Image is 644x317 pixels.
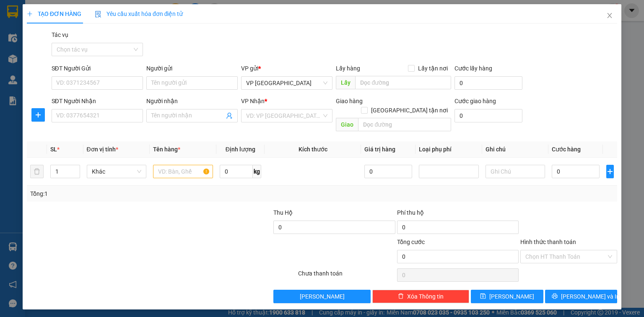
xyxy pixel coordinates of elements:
[606,12,613,19] span: close
[52,31,68,38] label: Tác vụ
[95,10,183,17] span: Yêu cầu xuất hóa đơn điện tử
[489,292,534,301] span: [PERSON_NAME]
[552,293,558,300] span: printer
[297,269,396,283] div: Chưa thanh toán
[153,165,213,178] input: VD: Bàn, Ghế
[95,11,101,18] img: icon
[241,64,332,73] div: VP gửi
[561,292,620,301] span: [PERSON_NAME] và In
[336,98,363,104] span: Giao hàng
[30,189,249,198] div: Tổng: 1
[27,10,81,17] span: TẠO ĐƠN HÀNG
[30,165,44,178] button: delete
[226,112,233,119] span: user-add
[146,64,238,73] div: Người gửi
[372,290,469,303] button: deleteXóa Thông tin
[146,96,238,106] div: Người nhận
[27,11,33,17] span: plus
[397,239,425,245] span: Tổng cước
[246,77,327,89] span: VP Đà Nẵng
[52,64,143,73] div: SĐT Người Gửi
[454,76,522,90] input: Cước lấy hàng
[482,141,549,158] th: Ghi chú
[368,106,451,115] span: [GEOGRAPHIC_DATA] tận nơi
[87,146,118,153] span: Đơn vị tính
[300,292,345,301] span: [PERSON_NAME]
[336,76,355,89] span: Lấy
[407,292,444,301] span: Xóa Thông tin
[486,165,545,178] input: Ghi Chú
[153,146,180,153] span: Tên hàng
[32,112,44,118] span: plus
[398,293,404,300] span: delete
[454,65,492,72] label: Cước lấy hàng
[52,96,143,106] div: SĐT Người Nhận
[415,64,451,73] span: Lấy tận nơi
[31,108,45,122] button: plus
[415,141,482,158] th: Loại phụ phí
[299,146,327,153] span: Kích thước
[355,76,451,89] input: Dọc đường
[253,165,261,178] span: kg
[598,4,621,28] button: Close
[552,146,581,153] span: Cước hàng
[92,165,142,178] span: Khác
[606,165,614,178] button: plus
[273,290,370,303] button: [PERSON_NAME]
[336,65,360,72] span: Lấy hàng
[454,109,522,122] input: Cước giao hàng
[397,208,519,221] div: Phí thu hộ
[454,98,496,104] label: Cước giao hàng
[358,118,451,131] input: Dọc đường
[273,209,293,216] span: Thu Hộ
[364,146,395,153] span: Giá trị hàng
[226,146,255,153] span: Định lượng
[480,293,486,300] span: save
[364,165,412,178] input: 0
[607,168,613,175] span: plus
[520,239,576,245] label: Hình thức thanh toán
[241,98,265,104] span: VP Nhận
[545,290,618,303] button: printer[PERSON_NAME] và In
[50,146,57,153] span: SL
[336,118,358,131] span: Giao
[471,290,543,303] button: save[PERSON_NAME]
